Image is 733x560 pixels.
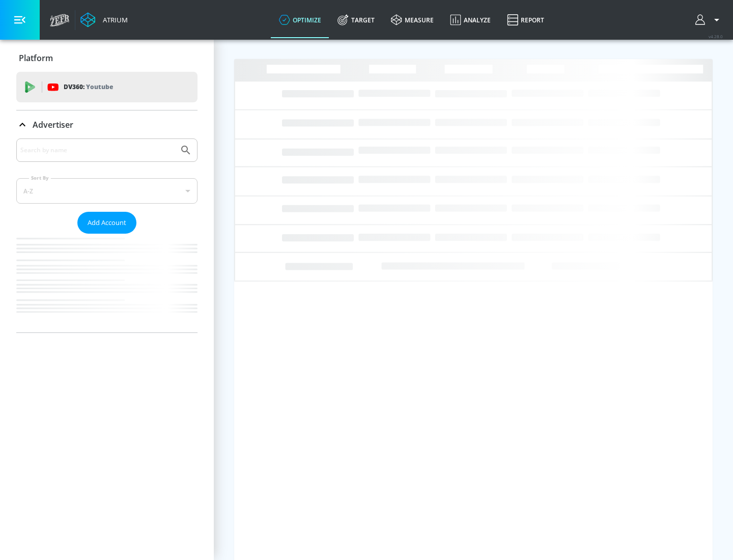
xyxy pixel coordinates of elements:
p: DV360: [64,81,113,93]
a: Analyze [442,2,499,38]
p: Youtube [86,81,113,92]
a: measure [383,2,442,38]
div: Platform [16,44,198,72]
span: Add Account [88,217,126,229]
input: Search by name [20,144,175,157]
p: Platform [19,52,53,64]
a: Target [329,2,383,38]
button: Add Account [77,212,136,234]
div: Atrium [99,15,128,24]
div: Advertiser [16,110,198,139]
nav: list of Advertiser [16,234,198,332]
a: Atrium [80,12,128,27]
a: Report [499,2,552,38]
div: Advertiser [16,138,198,332]
span: v 4.28.0 [709,34,723,39]
div: DV360: Youtube [16,72,198,102]
label: Sort By [29,175,51,181]
p: Advertiser [33,119,73,130]
div: A-Z [16,178,198,204]
a: optimize [271,2,329,38]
